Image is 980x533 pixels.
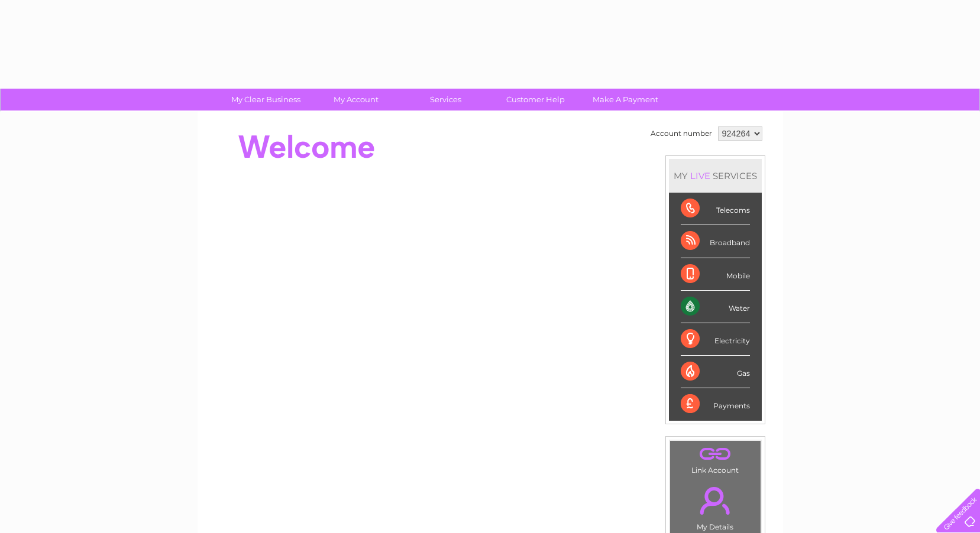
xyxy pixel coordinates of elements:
[681,193,750,225] div: Telecoms
[669,159,762,193] div: MY SERVICES
[688,170,713,181] div: LIVE
[487,89,584,110] a: Customer Help
[681,258,750,291] div: Mobile
[681,225,750,258] div: Broadband
[673,480,758,521] a: .
[673,444,758,464] a: .
[681,388,750,420] div: Payments
[307,89,405,110] a: My Account
[681,291,750,323] div: Water
[577,89,674,110] a: Make A Payment
[681,323,750,356] div: Electricity
[681,356,750,388] div: Gas
[217,89,315,110] a: My Clear Business
[397,89,494,110] a: Services
[669,440,761,477] td: Link Account
[648,123,715,144] td: Account number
